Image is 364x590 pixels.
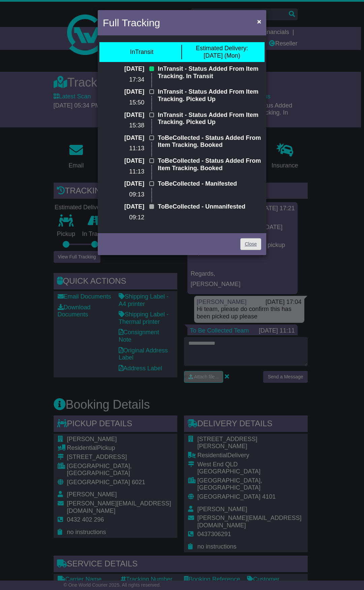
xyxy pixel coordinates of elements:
[103,112,144,119] p: [DATE]
[196,45,248,59] div: [DATE] (Mon)
[103,122,144,129] p: 15:38
[103,145,144,152] p: 11:13
[158,134,261,149] p: ToBeCollected - Status Added From Item Tracking. Booked
[103,99,144,106] p: 15:50
[103,180,144,188] p: [DATE]
[103,214,144,221] p: 09:12
[158,112,261,126] p: InTransit - Status Added From Item Tracking. Picked Up
[158,65,261,80] p: InTransit - Status Added From Item Tracking. In Transit
[254,14,265,28] button: Close
[103,203,144,211] p: [DATE]
[240,238,261,250] a: Close
[158,157,261,172] p: ToBeCollected - Status Added From Item Tracking. Booked
[158,203,261,211] p: ToBeCollected - Unmanifested
[103,88,144,96] p: [DATE]
[103,76,144,84] p: 17:34
[103,168,144,176] p: 11:13
[103,191,144,198] p: 09:13
[196,45,248,52] span: Estimated Delivery:
[103,65,144,73] p: [DATE]
[103,15,160,30] h4: Full Tracking
[103,157,144,165] p: [DATE]
[257,18,261,25] span: ×
[158,180,261,188] p: ToBeCollected - Manifested
[130,49,153,56] div: InTransit
[158,88,261,103] p: InTransit - Status Added From Item Tracking. Picked Up
[103,134,144,142] p: [DATE]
